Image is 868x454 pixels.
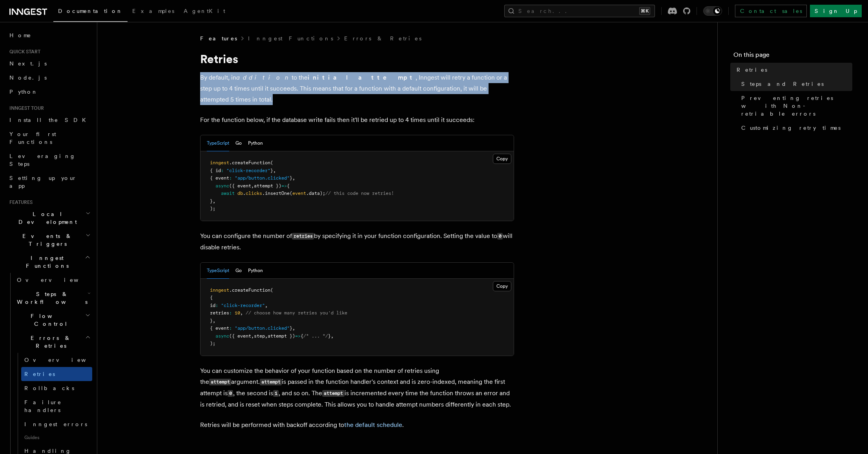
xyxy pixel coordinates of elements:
span: , [265,303,268,308]
span: // this code now retries! [325,191,394,196]
span: => [281,183,287,189]
span: clicks [246,191,262,196]
span: , [292,325,295,331]
span: ({ event [229,183,251,189]
span: step [254,333,265,339]
button: Go [235,135,242,151]
a: the default schedule [344,421,402,429]
button: Steps & Workflows [14,287,92,309]
span: Overview [17,277,98,283]
span: // choose how many retries you'd like [246,310,347,316]
a: Examples [128,2,179,21]
span: .insertOne [262,191,290,196]
code: attempt [322,390,344,397]
span: . [243,191,246,196]
a: Steps and Retries [738,77,852,91]
span: .data); [306,191,325,196]
a: Inngest Functions [248,35,333,42]
span: Examples [132,8,174,14]
span: } [328,333,331,339]
span: Steps and Retries [741,80,824,88]
span: , [331,333,334,339]
span: { event [210,175,229,181]
button: Copy [493,281,511,291]
a: Node.js [6,71,92,85]
h1: Retries [200,52,514,66]
kbd: ⌘K [639,7,650,15]
span: "app/button.clicked" [235,325,290,331]
span: AgentKit [184,8,225,14]
span: { [301,333,303,339]
span: attempt }) [254,183,281,189]
button: TypeScript [207,135,229,151]
a: Overview [21,353,92,367]
span: Retries [24,371,55,377]
a: Errors & Retries [344,35,421,42]
span: Inngest tour [6,105,44,111]
code: retries [292,233,314,240]
span: .createFunction [229,287,270,293]
code: attempt [209,379,231,385]
strong: initial attempt [308,74,416,81]
span: , [251,183,254,189]
a: Retries [733,63,852,77]
span: Features [6,199,33,205]
span: Next.js [9,60,47,67]
a: Retries [21,367,92,381]
span: retries [210,310,229,316]
a: Install the SDK [6,113,92,127]
a: Contact sales [735,5,807,17]
span: event [292,191,306,196]
a: Preventing retries with Non-retriable errors [738,91,852,121]
span: db [237,191,243,196]
span: Steps & Workflows [14,290,88,306]
span: Flow Control [14,312,85,328]
span: ( [290,191,292,196]
span: Guides [21,431,92,444]
span: Documentation [58,8,123,14]
a: Leveraging Steps [6,149,92,171]
span: inngest [210,287,229,293]
span: .createFunction [229,160,270,165]
span: Events & Triggers [6,232,86,248]
button: Errors & Retries [14,331,92,353]
span: : [215,303,218,308]
p: You can configure the number of by specifying it in your function configuration. Setting the valu... [200,231,514,253]
code: 0 [228,390,233,397]
a: Overview [14,273,92,287]
button: Search...⌘K [504,5,655,17]
a: Python [6,85,92,99]
a: Home [6,28,92,42]
span: await [221,191,235,196]
span: , [213,198,215,204]
a: Documentation [53,2,128,22]
code: attempt [260,379,282,385]
span: Preventing retries with Non-retriable errors [741,94,852,118]
span: { [210,295,213,300]
span: ({ event [229,333,251,339]
span: inngest [210,160,229,165]
button: TypeScript [207,263,229,279]
em: addition [236,74,292,81]
span: ); [210,341,215,346]
a: Sign Up [810,5,862,17]
span: } [210,198,213,204]
span: , [273,168,276,173]
span: async [215,183,229,189]
span: : [229,310,232,316]
span: ( [270,160,273,165]
span: id [210,303,215,308]
span: ( [270,287,273,293]
a: Inngest errors [21,417,92,431]
button: Toggle dark mode [703,6,722,16]
span: 10 [235,310,240,316]
button: Python [248,263,263,279]
a: Failure handlers [21,395,92,417]
p: You can customize the behavior of your function based on the number of retries using the argument... [200,365,514,410]
a: Rollbacks [21,381,92,395]
span: ); [210,206,215,211]
span: Retries [737,66,767,74]
span: Customizing retry times [741,124,841,132]
span: Quick start [6,49,40,55]
span: , [251,333,254,339]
